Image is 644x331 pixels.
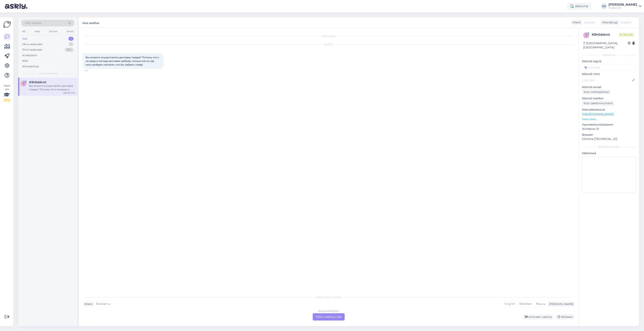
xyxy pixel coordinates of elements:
p: Vaata edasi ... [582,117,636,121]
div: Valige keel ja vastake [83,295,575,299]
span: #3h0ddvnt [29,80,46,84]
div: Tiimi vestlused [22,48,42,52]
div: Minu vestlused [22,42,42,46]
div: Russian to English [318,309,339,313]
div: English [503,301,517,307]
span: Uued vestlused [39,72,57,75]
div: Arhiveeri vestlus [522,314,554,320]
p: Kliendi telefon [582,96,636,101]
div: Uus [22,37,27,41]
div: [DATE] [83,43,575,46]
div: Kõik [22,59,28,63]
p: Brauser [582,133,636,137]
p: Operatsioonisüsteem [582,123,636,127]
a: [URL][DOMAIN_NAME] [582,112,614,116]
div: Aktiivne [567,3,592,10]
span: Muu [536,302,542,306]
span: Otsi kliente [25,21,41,25]
span: Вы можете осуществлять доставку товара? Потому что я не вижу в методе доставке выбора, только мес... [86,56,159,66]
div: 1 [68,37,73,41]
div: [PERSON_NAME] [548,302,573,306]
div: Blokeeri [555,314,575,320]
div: 99+ [65,48,73,52]
div: Küsi meiliaadressi [582,89,611,95]
p: Kliendi email [582,85,636,89]
a: [PERSON_NAME]Huppa OÜ [608,3,642,9]
p: Märkmed [582,151,636,155]
div: Вы можете осуществлять доставку товара? Потому что я не вижу в методе доставке выбора, только мес... [29,84,75,91]
div: 1 [68,42,73,46]
div: 2 / 3 [3,98,10,102]
p: Klienditeekond [582,108,636,112]
input: Lisa tag [582,64,636,70]
p: Windows 10 [582,127,636,131]
span: Russian [584,20,595,25]
label: Uus vestlus [82,20,99,25]
div: [PERSON_NAME] [608,3,637,6]
div: Email [66,29,74,34]
div: All [21,29,26,34]
div: Võta vestlus üle [313,313,345,321]
span: Online [618,32,635,37]
div: Arhiveeritud [22,65,39,69]
div: [GEOGRAPHIC_DATA], [GEOGRAPHIC_DATA] [583,41,628,50]
div: AI Assistent [22,53,37,57]
img: Askly Logo [3,21,11,28]
p: Chrome [TECHNICAL_ID] [582,137,636,141]
span: 11:10 [84,69,99,72]
div: Vestlus algas [83,34,575,38]
span: English [621,20,632,25]
div: [DATE] 11:10 [63,91,75,94]
div: KU [601,3,607,9]
input: Lisa nimi [582,78,631,82]
div: Socials [48,29,58,34]
p: Kliendi tag'id [582,59,636,63]
p: Kliendi nimi [582,72,636,76]
span: 3 [586,34,587,37]
div: Klienditugi [601,20,618,25]
div: [PERSON_NAME] [582,145,636,149]
div: Küsi telefoninumbrit [582,101,615,106]
div: # 3h0ddvnt [592,32,618,37]
div: Vaata siia [3,84,10,102]
div: Klient [571,20,581,25]
span: Russian [96,302,107,306]
div: Kliendi info [582,53,636,57]
div: Web [34,29,41,34]
div: Klient [83,302,93,306]
span: 3 [23,82,24,85]
div: Estonian [517,301,534,307]
div: Huppa OÜ [608,6,637,9]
